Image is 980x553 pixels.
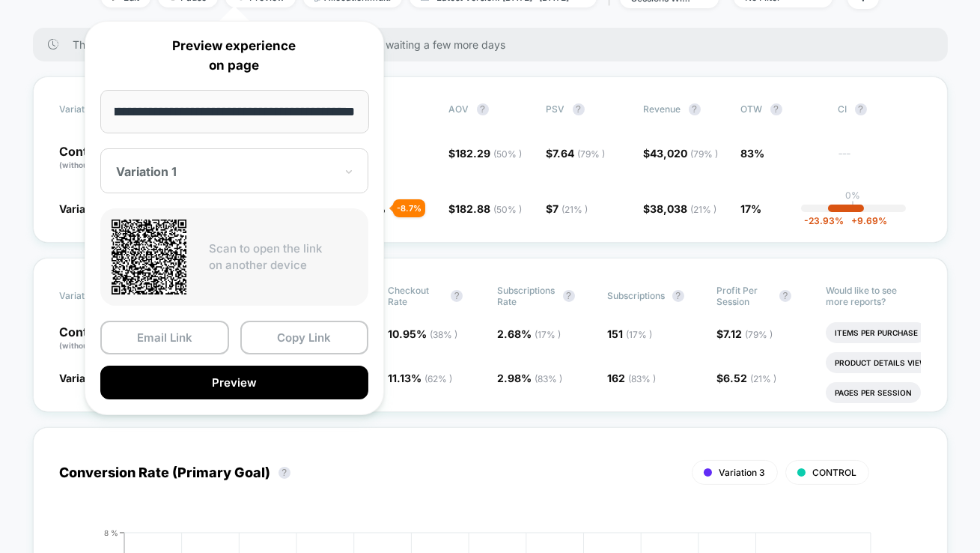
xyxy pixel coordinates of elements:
p: 0% [846,190,861,201]
button: ? [451,290,463,302]
span: $ [449,202,523,215]
span: ( 62 % ) [424,373,452,384]
button: ? [563,290,575,302]
span: Variation 3 [60,372,115,384]
button: ? [573,103,585,115]
li: Product Details Views Rate [826,352,963,373]
span: $ [449,147,523,160]
span: Profit Per Session [716,285,772,307]
span: There are still no statistically significant results. We recommend waiting a few more days [73,38,918,51]
span: 38,038 [651,202,717,215]
span: Checkout Rate [388,285,443,307]
p: Scan to open the link on another device [209,241,357,274]
span: ( 17 % ) [535,329,561,340]
span: 10.95 % [388,327,457,340]
span: --- [839,149,921,171]
span: 9.69 % [844,215,887,226]
span: 6.52 [723,372,776,384]
span: ( 79 % ) [745,329,773,340]
span: Variation 3 [719,467,766,478]
span: -23.93 % [804,215,844,226]
span: 151 [607,327,652,340]
tspan: 8 % [104,528,118,537]
span: ( 21 % ) [750,373,776,384]
span: 7.12 [723,327,773,340]
span: 2.98 % [498,372,563,384]
span: ( 21 % ) [562,204,588,215]
li: Pages Per Session [826,382,921,403]
button: ? [689,103,701,115]
span: ( 83 % ) [628,373,656,384]
p: Control [60,145,142,171]
span: PSV [547,103,565,115]
span: ( 83 % ) [535,373,563,384]
span: 7 [553,202,588,215]
span: (without changes) [60,160,127,169]
span: 162 [607,372,656,384]
span: CI [839,103,921,115]
span: $ [716,327,773,340]
button: ? [477,103,489,115]
span: ( 50 % ) [494,204,523,215]
p: Preview experience on page [100,37,368,75]
span: ( 17 % ) [626,329,652,340]
span: 17% [741,202,762,215]
p: | [852,201,855,212]
span: (without changes) [60,341,127,350]
button: Copy Link [240,321,369,354]
button: ? [855,103,867,115]
span: ( 50 % ) [494,148,523,160]
span: 182.29 [456,147,523,160]
span: Subscriptions [607,290,665,301]
div: - 8.7 % [393,199,425,217]
button: Email Link [100,321,229,354]
span: ( 79 % ) [691,148,719,160]
span: $ [644,202,717,215]
span: $ [547,147,606,160]
li: Items Per Purchase [826,322,927,343]
span: ( 79 % ) [578,148,606,160]
span: 83% [741,147,765,160]
span: 43,020 [651,147,719,160]
span: $ [547,202,588,215]
span: Revenue [644,103,681,115]
span: ( 21 % ) [691,204,717,215]
span: $ [716,372,776,384]
span: 182.88 [456,202,523,215]
button: Preview [100,366,368,399]
span: CONTROL [813,467,857,478]
span: + [851,215,857,226]
button: ? [779,290,791,302]
span: Variation 3 [60,202,115,215]
button: ? [279,467,290,479]
span: 2.68 % [498,327,561,340]
span: 7.64 [553,147,606,160]
span: AOV [449,103,469,115]
span: ( 38 % ) [430,329,457,340]
p: Would like to see more reports? [826,285,920,307]
span: $ [644,147,719,160]
span: Subscriptions Rate [498,285,556,307]
span: OTW [741,103,824,115]
p: Control [60,326,154,351]
button: ? [770,103,782,115]
button: ? [672,290,684,302]
span: Variation [60,103,142,115]
span: Variation [60,285,142,307]
span: 11.13 % [388,372,452,384]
